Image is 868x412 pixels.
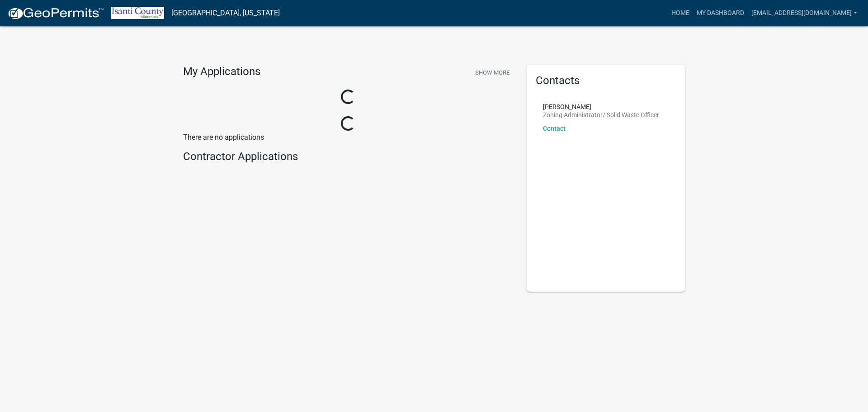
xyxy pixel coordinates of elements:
[693,5,748,22] a: My Dashboard
[183,132,513,143] p: There are no applications
[171,5,280,21] a: [GEOGRAPHIC_DATA], [US_STATE]
[543,125,566,132] a: Contact
[472,65,513,80] button: Show More
[183,150,513,167] wm-workflow-list-section: Contractor Applications
[183,65,260,79] h4: My Applications
[543,104,659,110] p: [PERSON_NAME]
[748,5,861,22] a: [EMAIL_ADDRESS][DOMAIN_NAME]
[536,74,676,87] h5: Contacts
[668,5,693,22] a: Home
[183,150,513,163] h4: Contractor Applications
[543,112,659,118] p: Zoning Administrator/ Solid Waste Officer
[111,7,164,19] img: Isanti County, Minnesota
